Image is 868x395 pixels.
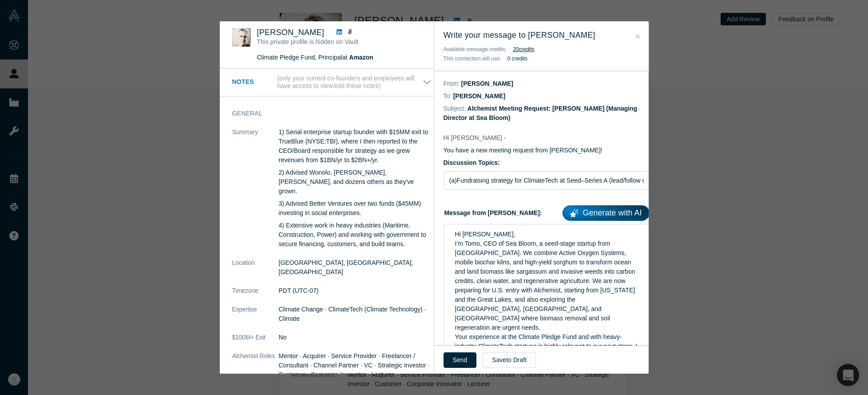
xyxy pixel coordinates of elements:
span: This connection will use: [444,56,501,62]
dd: Alchemist Meeting Request: [PERSON_NAME] (Managing Director at Sea Bloom) [444,105,638,121]
dd: [PERSON_NAME] [461,80,513,87]
dd: [GEOGRAPHIC_DATA], [GEOGRAPHIC_DATA], [GEOGRAPHIC_DATA] [279,258,432,277]
h3: Notes [232,77,276,87]
button: Notes (only your current co-founders and employees will have access to view/edit these notes) [232,75,432,90]
span: Climate Pledge Fund, Principal at [257,54,373,61]
b: 0 credits [507,56,527,62]
dd: PDT (UTC-07) [279,286,432,295]
p: 4) Extensive work in heavy industries (Maritime, Construction, Power) and working with government... [279,221,432,249]
span: Your experience at the Climate Pledge Fund and with heavy-industry ClimateTech startups is highly... [455,333,639,378]
dd: Mentor · Acquirer · Service Provider · Freelancer / Consultant · Channel Partner · VC · Strategic... [279,351,432,379]
dt: Timezone [232,286,279,305]
dt: Subject: [444,104,466,113]
p: 1) Serial enterprise startup founder with $15MM exit to TrueBlue (NYSE:TBI), where I then reporte... [279,128,432,165]
p: 3) Advised Better Ventures over two funds ($45MM) investing in social enterprises. [279,199,432,218]
span: I’m Tomo, CEO of Sea Bloom, a seed-stage startup from [GEOGRAPHIC_DATA]. We combine Active Oxygen... [455,240,637,331]
button: Saveto Draft [483,352,536,368]
dt: Summary [232,128,279,258]
span: [PERSON_NAME] [257,28,325,37]
span: Hi [PERSON_NAME], [455,231,515,238]
dt: Location [232,258,279,286]
p: Hi [PERSON_NAME] - [444,133,650,143]
p: (only your current co-founders and employees will have access to view/edit these notes) [277,75,422,90]
a: Amazon [349,54,373,61]
dt: Expertise [232,305,279,333]
p: 2) Advised Wonolo, [PERSON_NAME], [PERSON_NAME], and dozens others as they've grown. [279,168,432,196]
h3: General [232,109,419,118]
span: Climate Change · ClimateTech (Climate Technology) · Climate [279,306,426,322]
button: Send [444,352,477,368]
button: 20credits [513,45,535,54]
dd: No [279,333,432,342]
img: Nick Ellis's Profile Image [232,28,251,47]
label: Discussion Topics: [444,158,650,168]
span: Available message credits: [444,46,507,52]
p: You have a new meeting request from [PERSON_NAME]! [444,146,650,155]
dt: From: [444,79,460,88]
button: Close [633,32,642,42]
p: This private profile is hidden on Vault [257,37,396,47]
h3: Write your message to [PERSON_NAME] [444,29,639,41]
label: Message from [PERSON_NAME]: [444,202,650,221]
dt: $100M+ Exit [232,333,279,351]
a: Generate with AI [563,205,649,221]
dd: [PERSON_NAME] [453,92,505,100]
dt: To: [444,92,452,101]
dt: Alchemist Roles [232,351,279,389]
